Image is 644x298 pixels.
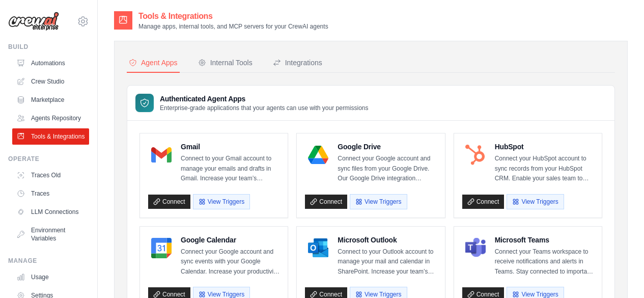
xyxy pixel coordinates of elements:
p: Connect your Google account and sync events with your Google Calendar. Increase your productivity... [181,247,279,277]
a: Agents Repository [12,110,89,126]
a: Connect [462,195,505,209]
button: View Triggers [193,194,250,209]
p: Connect to your Outlook account to manage your mail and calendar in SharePoint. Increase your tea... [338,247,436,277]
img: Microsoft Outlook Logo [308,238,328,258]
a: Traces Old [12,167,89,183]
img: Google Drive Logo [308,145,328,165]
div: Build [8,43,89,51]
img: Logo [8,12,59,31]
img: HubSpot Logo [465,145,486,165]
img: Google Calendar Logo [151,238,172,258]
img: Microsoft Teams Logo [465,238,486,258]
div: Integrations [273,58,322,68]
a: Usage [12,269,89,285]
p: Connect your Teams workspace to receive notifications and alerts in Teams. Stay connected to impo... [495,247,594,277]
h4: Google Calendar [181,235,279,245]
button: Integrations [271,53,324,73]
h4: HubSpot [495,142,594,152]
h2: Tools & Integrations [138,10,328,22]
p: Enterprise-grade applications that your agents can use with your permissions [160,104,369,112]
h3: Authenticated Agent Apps [160,94,369,104]
button: View Triggers [507,194,564,209]
h4: Microsoft Teams [495,235,594,245]
a: LLM Connections [12,204,89,220]
a: Traces [12,185,89,202]
button: Internal Tools [196,53,255,73]
a: Environment Variables [12,222,89,247]
img: Gmail Logo [151,145,172,165]
h4: Google Drive [338,142,436,152]
a: Connect [148,195,190,209]
a: Crew Studio [12,73,89,90]
div: Operate [8,155,89,163]
a: Marketplace [12,92,89,108]
p: Connect your Google account and sync files from your Google Drive. Our Google Drive integration e... [338,154,436,184]
div: Manage [8,257,89,265]
a: Automations [12,55,89,71]
h4: Gmail [181,142,279,152]
p: Connect to your Gmail account to manage your emails and drafts in Gmail. Increase your team’s pro... [181,154,279,184]
a: Tools & Integrations [12,128,89,145]
div: Internal Tools [198,58,253,68]
p: Connect your HubSpot account to sync records from your HubSpot CRM. Enable your sales team to clo... [495,154,594,184]
h4: Microsoft Outlook [338,235,436,245]
button: Agent Apps [127,53,180,73]
div: Agent Apps [129,58,178,68]
a: Connect [305,195,347,209]
p: Manage apps, internal tools, and MCP servers for your CrewAI agents [138,22,328,31]
button: View Triggers [350,194,407,209]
